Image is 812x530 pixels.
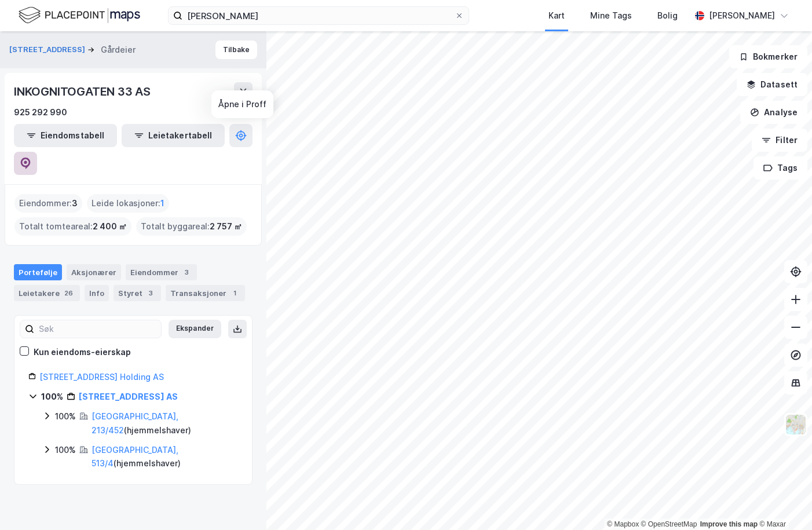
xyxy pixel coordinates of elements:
[55,410,76,423] div: 100%
[607,520,639,528] a: Mapbox
[737,73,807,96] button: Datasett
[87,194,169,213] div: Leide lokasjoner :
[729,45,807,68] button: Bokmerker
[122,124,225,147] button: Leietakertabell
[785,414,807,436] img: Z
[34,320,161,338] input: Søk
[114,285,161,301] div: Styret
[72,196,78,210] span: 3
[700,520,758,528] a: Improve this map
[182,7,455,24] input: Søk på adresse, matrikkel, gårdeiere, leietakere eller personer
[9,44,87,56] button: [STREET_ADDRESS]
[709,9,775,23] div: [PERSON_NAME]
[657,9,678,23] div: Bolig
[92,445,178,469] a: [GEOGRAPHIC_DATA], 513/4
[14,285,80,301] div: Leietakere
[126,264,197,280] div: Eiendommer
[145,287,156,299] div: 3
[14,217,131,236] div: Totalt tomteareal :
[67,264,121,280] div: Aksjonærer
[754,474,812,530] iframe: Chat Widget
[85,285,109,301] div: Info
[92,443,238,471] div: ( hjemmelshaver )
[39,372,164,382] a: [STREET_ADDRESS] Holding AS
[166,285,245,301] div: Transaksjoner
[14,124,117,147] button: Eiendomstabell
[79,392,178,401] a: [STREET_ADDRESS] AS
[14,105,67,119] div: 925 292 990
[215,41,257,59] button: Tilbake
[229,287,240,299] div: 1
[160,196,164,210] span: 1
[641,520,697,528] a: OpenStreetMap
[210,220,242,233] span: 2 757 ㎡
[14,82,153,101] div: INKOGNITOGATEN 33 AS
[41,390,63,404] div: 100%
[181,266,192,278] div: 3
[62,287,75,299] div: 26
[136,217,247,236] div: Totalt byggareal :
[740,101,807,124] button: Analyse
[92,410,238,437] div: ( hjemmelshaver )
[752,129,807,152] button: Filter
[92,411,178,435] a: [GEOGRAPHIC_DATA], 213/452
[19,5,140,25] img: logo.f888ab2527a4732fd821a326f86c7f29.svg
[14,194,82,213] div: Eiendommer :
[14,264,62,280] div: Portefølje
[548,9,565,23] div: Kart
[754,156,807,180] button: Tags
[34,345,131,359] div: Kun eiendoms-eierskap
[101,43,136,57] div: Gårdeier
[55,443,76,457] div: 100%
[590,9,632,23] div: Mine Tags
[169,320,221,338] button: Ekspander
[93,220,127,233] span: 2 400 ㎡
